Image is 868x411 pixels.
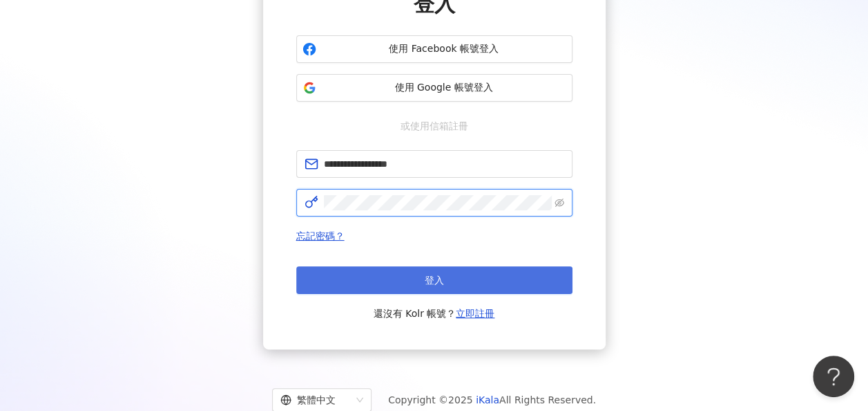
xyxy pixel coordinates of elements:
span: eye-invisible [554,198,564,208]
iframe: Help Scout Beacon - Open [813,356,854,397]
a: 立即註冊 [456,308,494,319]
button: 使用 Google 帳號登入 [296,74,572,102]
a: iKala [476,394,499,405]
div: 繁體中文 [280,389,351,411]
button: 使用 Facebook 帳號登入 [296,35,572,63]
span: Copyright © 2025 All Rights Reserved. [388,392,596,408]
button: 登入 [296,266,572,294]
a: 忘記密碼？ [296,230,345,241]
span: 登入 [425,275,444,286]
span: 還沒有 Kolr 帳號？ [374,305,495,322]
span: 或使用信箱註冊 [391,118,478,134]
span: 使用 Facebook 帳號登入 [322,42,566,56]
span: 使用 Google 帳號登入 [322,81,566,95]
